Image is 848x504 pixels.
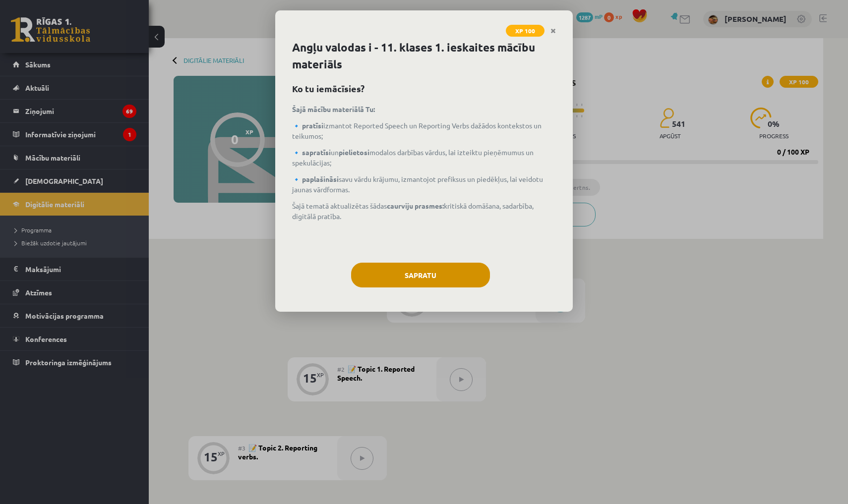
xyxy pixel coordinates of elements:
p: izmantot Reported Speech un Reporting Verbs dažādos kontekstos un teikumos; [292,120,556,141]
h2: Ko tu iemācīsies? [292,82,556,95]
strong: caurviju prasmes: [387,201,444,210]
strong: Šajā mācību materiālā Tu: [292,105,375,113]
p: Šajā tematā aktualizētas šādas kritiskā domāšana, sadarbība, digitālā pratība. [292,201,556,222]
strong: 🔹 paplašināsi [292,174,339,183]
strong: pielietosi [339,148,369,157]
strong: 🔹 sapratīsi [292,148,331,157]
strong: 🔹 pratīsi [292,121,323,130]
span: XP 100 [506,25,545,37]
a: Close [545,21,562,41]
p: savu vārdu krājumu, izmantojot prefiksus un piedēkļus, lai veidotu jaunas vārdformas. [292,174,556,195]
button: Sapratu [351,263,490,287]
p: un modalos darbības vārdus, lai izteiktu pieņēmumus un spekulācijas; [292,147,556,168]
h1: Angļu valodas i - 11. klases 1. ieskaites mācību materiāls [292,39,556,73]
